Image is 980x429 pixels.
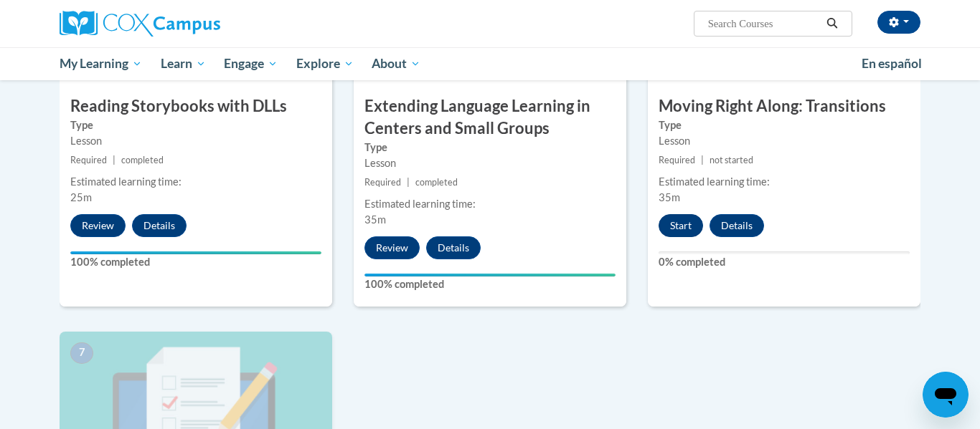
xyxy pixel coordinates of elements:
label: 0% completed [659,254,910,270]
a: Explore [287,47,363,80]
div: Estimated learning time: [364,196,616,212]
span: Required [659,155,695,165]
div: Your progress [364,274,616,276]
h3: Reading Storybooks with DLLs [60,95,332,117]
span: | [701,155,704,165]
label: Type [70,117,321,133]
input: Search Courses [707,15,821,32]
span: Engage [224,55,278,72]
label: 100% completed [70,254,321,270]
label: Type [364,140,616,155]
span: Learn [161,55,206,72]
a: Engage [215,47,287,80]
span: 35m [364,213,386,226]
button: Search [821,15,843,32]
a: My Learning [50,47,151,80]
span: Explore [296,55,354,72]
a: About [363,47,430,80]
button: Review [364,236,420,259]
button: Details [710,214,764,237]
span: Required [364,177,401,188]
button: Review [70,214,126,237]
div: Lesson [659,133,910,149]
span: | [113,155,116,165]
button: Start [659,214,703,237]
a: Learn [151,47,215,80]
span: 7 [70,342,93,364]
div: Lesson [364,155,616,171]
div: Lesson [70,133,321,149]
div: Your progress [70,251,321,254]
span: completed [121,155,164,165]
div: Main menu [38,47,942,80]
button: Details [132,214,187,237]
h3: Extending Language Learning in Centers and Small Groups [354,95,626,140]
span: En español [862,56,922,71]
span: completed [415,177,458,188]
span: Required [70,155,107,165]
span: My Learning [60,55,142,72]
span: About [372,55,420,72]
img: Cox Campus [60,11,220,37]
h3: Moving Right Along: Transitions [648,95,920,117]
span: 25m [70,191,92,203]
a: En español [852,49,931,79]
a: Cox Campus [60,11,332,37]
button: Details [426,236,481,259]
iframe: Button to launch messaging window [923,372,969,418]
span: not started [710,155,753,165]
span: | [407,177,410,188]
div: Estimated learning time: [70,174,321,190]
span: 35m [659,191,680,203]
label: Type [659,117,910,133]
button: Account Settings [877,11,920,34]
div: Estimated learning time: [659,174,910,190]
label: 100% completed [364,276,616,292]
